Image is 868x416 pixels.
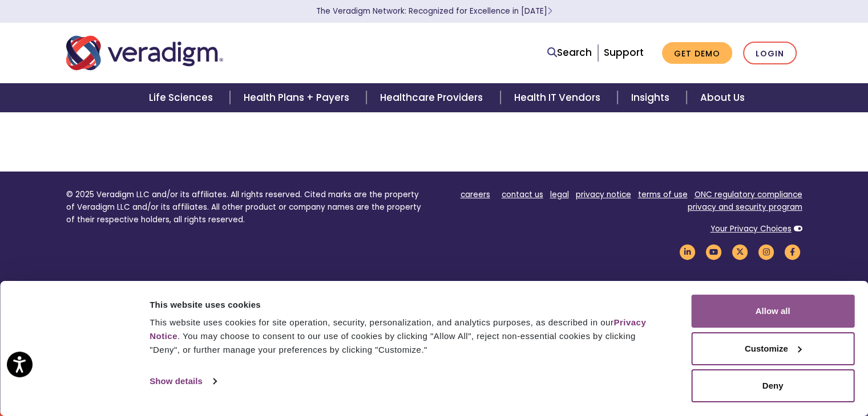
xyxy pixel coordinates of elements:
[704,246,724,257] a: Veradigm YouTube Link
[691,369,854,402] button: Deny
[757,246,776,257] a: Veradigm Instagram Link
[688,202,802,213] a: privacy and security program
[135,83,230,112] a: Life Sciences
[547,6,552,17] span: Learn More
[150,373,216,390] a: Show details
[66,189,426,226] p: © 2025 Veradigm LLC and/or its affiliates. All rights reserved. Cited marks are the property of V...
[710,223,792,234] a: Your Privacy Choices
[691,332,854,365] button: Customize
[66,34,223,72] img: Veradigm logo
[230,83,366,112] a: Health Plans + Payers
[461,189,490,200] a: careers
[500,83,617,112] a: Health IT Vendors
[316,6,552,17] a: The Veradigm Network: Recognized for Excellence in [DATE]Learn More
[783,246,802,257] a: Veradigm Facebook Link
[743,42,797,65] a: Login
[691,295,854,328] button: Allow all
[366,83,500,112] a: Healthcare Providers
[662,42,732,64] a: Get Demo
[678,246,697,257] a: Veradigm LinkedIn Link
[150,298,665,312] div: This website uses cookies
[638,189,688,200] a: terms of use
[695,189,802,200] a: ONC regulatory compliance
[576,189,631,200] a: privacy notice
[550,189,569,200] a: legal
[604,46,644,59] a: Support
[617,83,687,112] a: Insights
[502,189,543,200] a: contact us
[730,246,750,257] a: Veradigm Twitter Link
[150,316,665,357] div: This website uses cookies for site operation, security, personalization, and analytics purposes, ...
[547,45,592,60] a: Search
[687,83,758,112] a: About Us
